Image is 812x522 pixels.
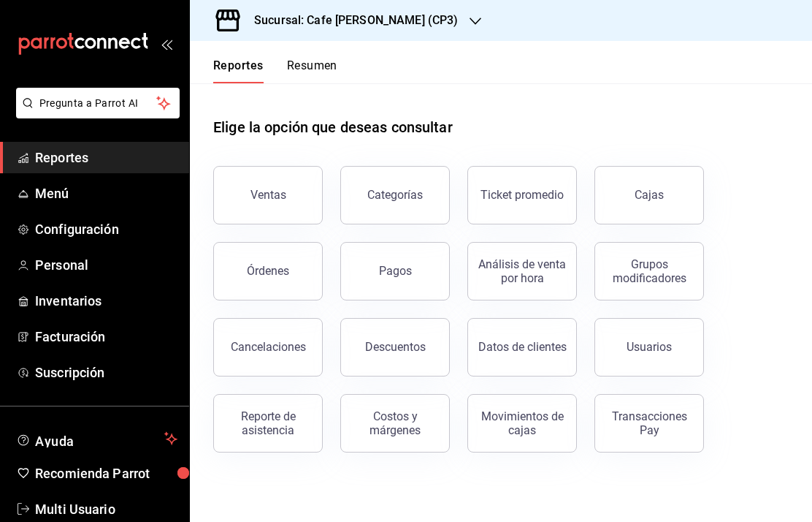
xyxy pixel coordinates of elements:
[477,257,567,285] div: Análisis de venta por hora
[250,188,286,202] div: Ventas
[467,166,577,224] button: Ticket promedio
[594,242,704,300] button: Grupos modificadores
[340,242,450,300] button: Pagos
[247,264,289,278] div: Órdenes
[213,58,337,83] div: navigation tabs
[287,58,337,83] button: Resumen
[379,264,412,278] div: Pagos
[467,394,577,453] button: Movimientos de cajas
[35,363,177,382] span: Suscripción
[35,184,177,203] span: Menú
[213,242,323,300] button: Órdenes
[35,291,177,311] span: Inventarios
[35,219,177,239] span: Configuración
[340,318,450,377] button: Descuentos
[340,394,450,453] button: Costos y márgenes
[213,166,323,224] button: Ventas
[594,318,704,377] button: Usuarios
[213,394,323,453] button: Reporte de asistencia
[350,409,440,437] div: Costos y márgenes
[35,464,177,483] span: Recomienda Parrot
[223,409,313,437] div: Reporte de asistencia
[39,96,157,111] span: Pregunta a Parrot AI
[480,188,564,202] div: Ticket promedio
[627,340,672,354] div: Usuarios
[594,394,704,453] button: Transacciones Pay
[161,38,172,50] button: open_drawer_menu
[635,186,664,204] div: Cajas
[35,327,177,347] span: Facturación
[467,242,577,300] button: Análisis de venta por hora
[213,58,264,83] button: Reportes
[340,166,450,224] button: Categorías
[10,106,180,121] a: Pregunta a Parrot AI
[604,409,694,437] div: Transacciones Pay
[16,88,180,118] button: Pregunta a Parrot AI
[35,499,177,519] span: Multi Usuario
[213,116,453,138] h1: Elige la opción que deseas consultar
[35,430,158,447] span: Ayuda
[367,188,423,202] div: Categorías
[35,255,177,275] span: Personal
[213,318,323,377] button: Cancelaciones
[365,340,426,354] div: Descuentos
[242,12,458,29] h3: Sucursal: Cafe [PERSON_NAME] (CP3)
[594,166,704,224] a: Cajas
[467,318,577,377] button: Datos de clientes
[35,148,177,167] span: Reportes
[477,409,567,437] div: Movimientos de cajas
[478,340,567,354] div: Datos de clientes
[231,340,306,354] div: Cancelaciones
[604,257,694,285] div: Grupos modificadores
